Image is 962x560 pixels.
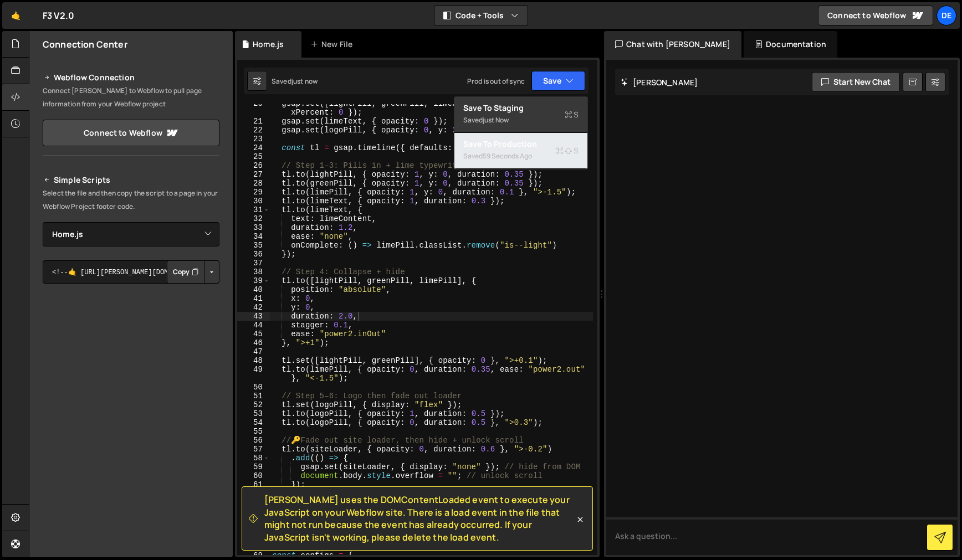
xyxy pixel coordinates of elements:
[237,365,270,383] div: 49
[237,471,270,480] div: 60
[237,480,270,489] div: 61
[237,250,270,259] div: 36
[43,38,127,50] h2: Connection Center
[237,392,270,400] div: 51
[454,96,588,169] div: Code + Tools
[237,330,270,338] div: 45
[237,135,270,143] div: 23
[237,197,270,205] div: 30
[253,39,284,50] div: Home.js
[310,39,357,50] div: New File
[237,347,270,356] div: 47
[237,551,270,560] div: 69
[237,294,270,303] div: 41
[565,109,579,120] span: S
[237,356,270,365] div: 48
[463,102,579,114] div: Save to Staging
[463,138,579,150] div: Save to Production
[43,84,219,111] p: Connect [PERSON_NAME] to Webflow to pull page information from your Webflow project
[237,525,270,533] div: 66
[556,145,579,156] span: S
[237,418,270,427] div: 54
[621,77,698,88] h2: [PERSON_NAME]
[483,115,509,125] div: just now
[237,117,270,126] div: 21
[237,276,270,285] div: 39
[237,498,270,507] div: 63
[237,489,270,498] div: 62
[237,143,270,152] div: 24
[272,76,318,86] div: Saved
[167,260,204,284] button: Copy
[454,97,587,133] button: Save to StagingS Savedjust now
[237,232,270,241] div: 34
[237,312,270,321] div: 43
[291,76,318,86] div: just now
[264,494,575,543] span: [PERSON_NAME] uses the DOMContentLoaded event to execute your JavaScript on your Webflow site. Th...
[237,463,270,471] div: 59
[812,72,900,92] button: Start new chat
[237,409,270,418] div: 53
[744,31,837,58] div: Documentation
[43,120,219,146] a: Connect to Webflow
[167,260,219,284] div: Button group with nested dropdown
[237,383,270,392] div: 50
[237,205,270,214] div: 31
[237,400,270,409] div: 52
[463,150,579,163] div: Saved
[237,268,270,276] div: 38
[237,516,270,525] div: 65
[483,151,532,161] div: 59 seconds ago
[2,2,29,29] a: 🤙
[43,9,74,22] div: F3 V2.0
[604,31,741,58] div: Chat with [PERSON_NAME]
[237,161,270,170] div: 26
[43,173,219,187] h2: Simple Scripts
[43,260,219,284] textarea: <!--🤙 [URL][PERSON_NAME][DOMAIN_NAME]> <script>document.addEventListener("DOMContentLoaded", func...
[237,214,270,223] div: 32
[237,321,270,330] div: 44
[434,6,528,25] button: Code + Tools
[43,409,221,508] iframe: YouTube video player
[237,445,270,454] div: 57
[237,454,270,463] div: 58
[937,6,956,25] a: De
[237,303,270,312] div: 42
[237,427,270,436] div: 55
[237,223,270,232] div: 33
[237,533,270,542] div: 67
[43,187,219,213] p: Select the file and then copy the script to a page in your Webflow Project footer code.
[237,241,270,250] div: 35
[818,6,933,25] a: Connect to Webflow
[237,170,270,179] div: 27
[237,99,270,117] div: 20
[237,436,270,445] div: 56
[237,152,270,161] div: 25
[531,71,585,91] button: Save
[467,76,525,86] div: Prod is out of sync
[237,126,270,135] div: 22
[237,179,270,188] div: 28
[43,302,221,402] iframe: YouTube video player
[237,188,270,197] div: 29
[237,285,270,294] div: 40
[237,338,270,347] div: 46
[43,71,219,84] h2: Webflow Connection
[463,114,579,127] div: Saved
[237,259,270,268] div: 37
[237,507,270,516] div: 64
[237,542,270,551] div: 68
[454,133,587,169] button: Save to ProductionS Saved59 seconds ago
